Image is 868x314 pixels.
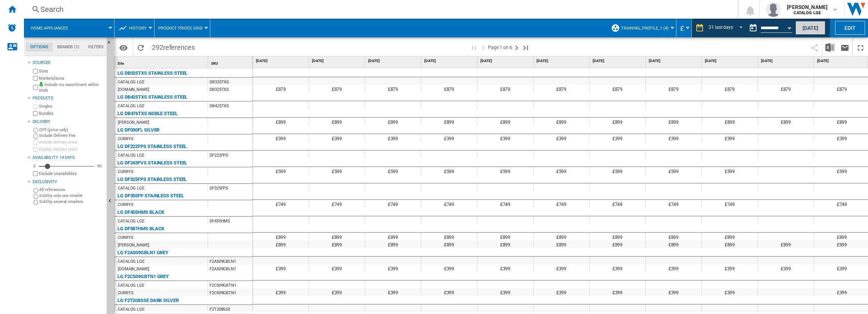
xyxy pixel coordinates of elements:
div: £399 [646,288,702,296]
span: Training_Profile_1 (4) [621,26,669,31]
div: DB325TXS [208,85,253,93]
div: DF222FPS [208,151,253,158]
div: £749 [309,200,365,207]
div: DF455HMS [208,217,253,224]
button: Next page [512,39,521,56]
div: Sort None [210,56,253,68]
span: [DATE] [705,58,756,64]
div: CURRYS [118,135,133,143]
label: Sites [39,68,104,74]
div: Sources [33,60,104,66]
div: Search [40,4,718,15]
label: Sold by only one retailer [39,193,104,198]
button: Download in Excel [822,39,837,56]
button: Training_Profile_1 (4) [621,19,672,37]
div: £899 [758,240,814,248]
md-tab-item: Options [26,43,53,52]
span: [PERSON_NAME] [787,3,828,11]
div: LG DB325TXS STAINLESS STEEL [117,69,187,78]
input: All references [33,188,38,193]
img: excel-24x24.png [825,43,834,52]
div: £899 [534,240,589,248]
div: £399 [702,264,758,272]
md-tab-item: Filters [84,43,108,52]
div: 90 [95,163,104,169]
label: All references [39,187,104,193]
label: Exclude unavailables [39,171,104,176]
span: SKU [211,61,218,65]
div: LG DF325FPS STAINLESS STEEL [117,175,187,184]
div: £899 [477,118,533,125]
div: £399 [646,134,702,142]
div: £899 [365,233,421,240]
div: £899 [590,240,645,248]
div: £599 [534,167,589,175]
input: Include my assortment within stats [33,83,38,92]
div: Products [33,95,104,101]
div: DF325FPS [208,184,253,191]
div: F2C509GBTN1 [208,281,253,289]
input: Sold by only one retailer [33,194,38,199]
div: LG DF243FVS STAINLESS STEEL [117,158,187,167]
label: Sold by several retailers [39,199,104,204]
div: [DATE] [703,56,758,66]
div: LG DF030FL SILVER [117,126,159,135]
div: £899 [309,118,365,125]
md-tab-item: Brands (1) [53,43,84,52]
span: [DATE] [312,58,363,64]
div: £879 [702,85,758,92]
div: £399 [253,134,309,142]
div: Availability 14 Days [33,155,104,161]
button: [DATE] [795,21,825,35]
input: Sold by several retailers [33,200,38,205]
div: [DOMAIN_NAME] [118,265,149,273]
label: Include delivery price [39,139,104,145]
button: md-calendar [746,21,761,36]
div: [DATE] [254,56,309,66]
div: £899 [365,118,421,125]
div: Product prices grid [158,19,206,37]
div: £749 [646,200,702,207]
div: £399 [309,264,365,272]
md-menu: Currency [676,19,692,37]
div: £899 [646,233,702,240]
div: £899 [421,118,477,125]
label: Include Delivery Fee [39,133,104,138]
button: >Previous page [479,39,488,56]
div: DB425TXS [208,102,253,109]
div: £879 [758,85,814,92]
div: £749 [421,200,477,207]
div: Training_Profile_1 (4) [611,19,672,37]
label: Display delivery price [39,147,104,152]
label: OFF (price only) [39,127,104,133]
input: Display delivery price [33,171,38,176]
div: £879 [534,85,589,92]
div: CATALOG LGE [118,218,144,225]
span: £ [680,24,684,32]
div: £879 [646,85,702,92]
div: £599 [646,167,702,175]
div: LG DF587HMS BLACK [117,224,164,233]
div: £599 [477,167,533,175]
span: [DATE] [480,58,532,64]
div: CURRYS [118,289,133,297]
span: [DATE] [368,58,419,64]
label: Singles [39,104,104,109]
div: £399 [534,264,589,272]
input: Singles [33,104,38,109]
div: £399 [702,288,758,296]
span: 292 [148,39,199,54]
div: £599 [309,167,365,175]
div: £399 [477,264,533,272]
div: £879 [253,85,309,92]
div: £899 [758,118,814,125]
div: F2T208SSE [208,305,253,313]
div: CURRYS [118,234,133,241]
div: £599 [590,167,645,175]
div: £399 [534,134,589,142]
div: £899 [702,233,758,240]
input: Marketplaces [33,76,38,81]
div: £399 [477,288,533,296]
button: Open calendar [783,20,796,34]
div: £399 [758,264,814,272]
